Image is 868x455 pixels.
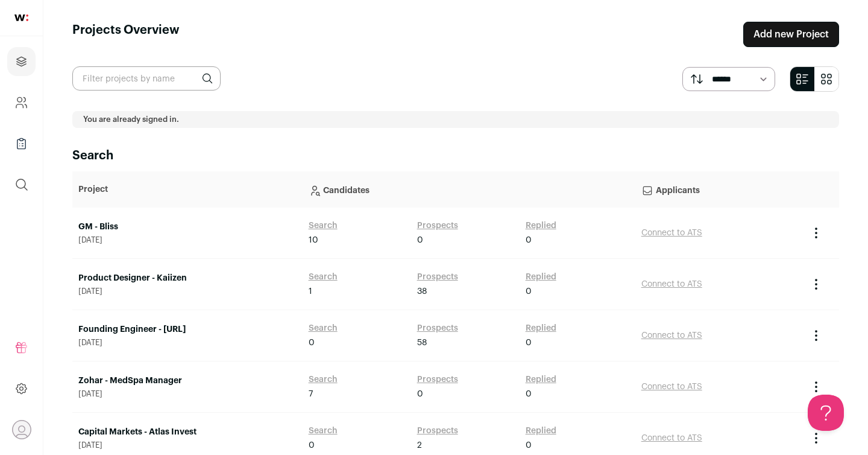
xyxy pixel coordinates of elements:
span: 0 [526,234,532,246]
span: 0 [417,388,423,400]
p: Candidates [309,177,629,202]
span: 0 [309,439,315,451]
a: Search [309,322,338,334]
span: 58 [417,337,427,349]
a: Connect to ATS [641,229,702,237]
a: Search [309,374,338,386]
a: Zohar - MedSpa Manager [78,375,297,387]
a: Prospects [417,322,458,334]
a: Replied [526,425,556,437]
a: Prospects [417,220,458,232]
img: wellfound-shorthand-0d5821cbd27db2630d0214b213865d53afaa358527fdda9d0ea32b1df1b89c2c.svg [14,14,28,21]
span: [DATE] [78,287,297,296]
span: [DATE] [78,389,297,399]
a: Replied [526,220,556,232]
span: 0 [526,388,532,400]
p: You are already signed in. [83,115,828,124]
a: Search [309,220,338,232]
button: Project Actions [809,226,823,240]
a: Search [309,425,338,437]
span: [DATE] [78,338,297,348]
p: Applicants [641,177,797,202]
h1: Projects Overview [72,22,180,47]
span: [DATE] [78,235,297,245]
span: 0 [526,337,532,349]
a: Connect to ATS [641,331,702,340]
a: Search [309,271,338,283]
span: 0 [417,234,423,246]
a: Founding Engineer - [URL] [78,323,297,336]
span: 2 [417,439,422,451]
span: 0 [309,337,315,349]
span: 0 [526,439,532,451]
span: 10 [309,234,318,246]
a: Capital Markets - Atlas Invest [78,426,297,438]
a: Replied [526,322,556,334]
button: Open dropdown [12,420,31,439]
p: Project [78,183,297,196]
iframe: Help Scout Beacon - Open [808,395,844,431]
span: 0 [526,285,532,297]
button: Project Actions [809,277,823,291]
button: Project Actions [809,328,823,343]
h2: Search [72,147,839,164]
button: Project Actions [809,380,823,394]
a: GM - Bliss [78,221,297,233]
span: [DATE] [78,441,297,450]
button: Project Actions [809,431,823,445]
a: Product Designer - Kaiizen [78,272,297,284]
a: Connect to ATS [641,280,702,288]
a: Connect to ATS [641,434,702,442]
a: Connect to ATS [641,383,702,391]
a: Prospects [417,425,458,437]
span: 1 [309,285,312,297]
input: Filter projects by name [72,66,221,91]
a: Replied [526,374,556,386]
span: 7 [309,388,313,400]
a: Replied [526,271,556,283]
a: Add new Project [743,22,839,47]
a: Prospects [417,374,458,386]
a: Company Lists [7,129,36,158]
a: Prospects [417,271,458,283]
a: Company and ATS Settings [7,88,36,117]
a: Projects [7,47,36,76]
span: 38 [417,285,427,297]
